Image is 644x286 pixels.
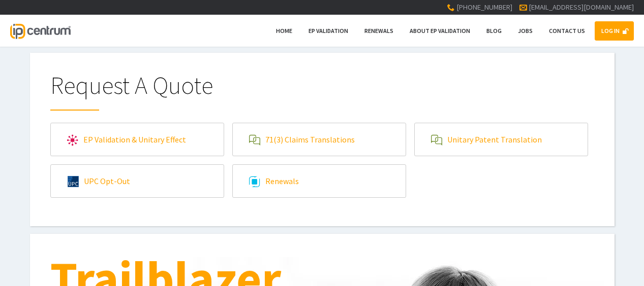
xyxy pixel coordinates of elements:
[518,27,533,34] span: Jobs
[358,21,400,41] a: Renewals
[68,176,79,187] img: upc.svg
[51,123,224,156] a: EP Validation & Unitary Effect
[276,27,292,34] span: Home
[456,3,512,12] span: [PHONE_NUMBER]
[511,21,539,41] a: Jobs
[309,27,348,34] span: EP Validation
[233,123,406,156] a: 71(3) Claims Translations
[364,27,393,34] span: Renewals
[50,73,594,111] h1: Request A Quote
[542,21,592,41] a: Contact Us
[51,165,224,197] a: UPC Opt-Out
[302,21,355,41] a: EP Validation
[233,165,406,197] a: Renewals
[403,21,477,41] a: About EP Validation
[410,27,470,34] span: About EP Validation
[549,27,585,34] span: Contact Us
[486,27,502,34] span: Blog
[595,21,634,41] a: LOG IN
[480,21,508,41] a: Blog
[269,21,299,41] a: Home
[415,123,588,156] a: Unitary Patent Translation
[10,15,70,47] a: IP Centrum
[529,3,634,12] a: [EMAIL_ADDRESS][DOMAIN_NAME]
